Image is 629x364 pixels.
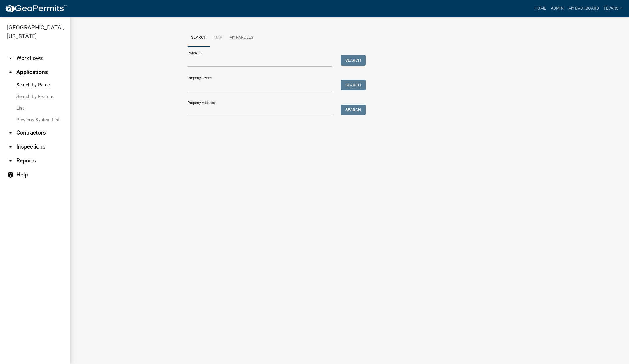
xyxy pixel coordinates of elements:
[7,157,14,164] i: arrow_drop_down
[341,80,366,90] button: Search
[341,55,366,66] button: Search
[7,55,14,62] i: arrow_drop_down
[548,3,566,14] a: Admin
[7,69,14,76] i: arrow_drop_up
[188,29,210,47] a: Search
[341,105,366,115] button: Search
[7,129,14,136] i: arrow_drop_down
[7,171,14,178] i: help
[532,3,548,14] a: Home
[7,143,14,150] i: arrow_drop_down
[566,3,601,14] a: My Dashboard
[226,29,257,47] a: My Parcels
[601,3,624,14] a: tevans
